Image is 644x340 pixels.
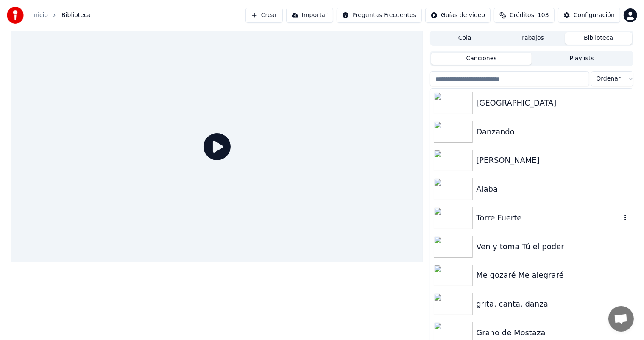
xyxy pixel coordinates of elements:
img: youka [7,7,24,24]
div: Ven y toma Tú el poder [476,241,629,253]
div: Torre Fuerte [476,212,621,224]
button: Configuración [558,8,620,23]
div: Danzando [476,126,629,138]
button: Trabajos [498,32,565,45]
div: [PERSON_NAME] [476,154,629,166]
button: Cola [431,32,498,45]
span: Créditos [510,11,534,20]
span: 103 [538,11,549,20]
button: Playlists [532,53,632,65]
a: Inicio [32,11,48,20]
nav: breadcrumb [32,11,91,20]
button: Créditos103 [494,8,555,23]
div: Configuración [574,11,615,20]
button: Preguntas Frecuentes [337,8,422,23]
button: Canciones [431,53,532,65]
button: Importar [286,8,333,23]
span: Ordenar [597,75,621,83]
button: Biblioteca [565,32,632,45]
div: Chat abierto [608,306,634,332]
div: Alaba [476,183,629,195]
div: grita, canta, danza [476,298,629,310]
div: Grano de Mostaza [476,327,629,339]
div: Me gozaré Me alegraré [476,269,629,281]
span: Biblioteca [61,11,91,20]
button: Crear [245,8,283,23]
button: Guías de video [425,8,491,23]
div: [GEOGRAPHIC_DATA] [476,97,629,109]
